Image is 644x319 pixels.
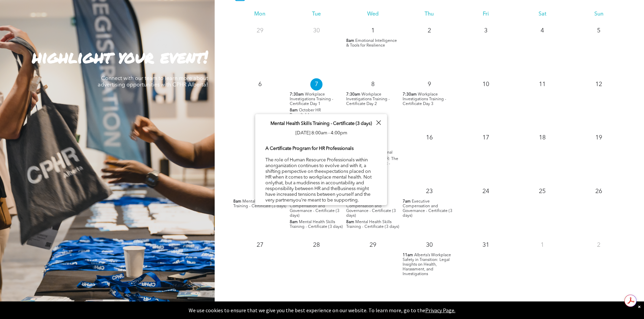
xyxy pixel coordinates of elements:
[401,11,457,18] div: Thu
[423,25,435,37] p: 2
[536,78,548,90] p: 11
[254,25,266,37] p: 29
[458,11,514,18] div: Fri
[290,220,343,229] span: Mental Health Skills Training - Certificate (3 days)
[254,185,266,197] p: 20
[254,132,266,144] p: 13
[593,185,605,197] p: 26
[265,146,354,151] b: A Certificate Program for HR Professionals
[367,78,379,90] p: 8
[346,200,396,218] span: Executive Compensation and Governance - Certificate (3 days)
[232,11,288,18] div: Mon
[423,132,435,144] p: 16
[233,200,286,208] span: Mental Health Skills Training - Certificate (3 days)
[403,253,451,276] span: Alberta’s Workplace Safety in Transition: Legal Insights on Health, Harassment, and Investigations
[290,220,298,224] span: 8am
[346,220,399,229] span: Mental Health Skills Training - Certificate (3 days)
[480,25,492,37] p: 3
[593,25,605,37] p: 5
[593,132,605,144] p: 19
[403,92,446,106] span: Workplace Investigations Training - Certificate Day 3
[536,239,548,251] p: 1
[254,78,266,90] p: 6
[290,108,298,113] span: 8am
[480,132,492,144] p: 17
[593,78,605,90] p: 12
[346,220,354,224] span: 8am
[32,45,208,69] strong: highlight your event!
[536,132,548,144] p: 18
[290,108,321,117] span: October HR Roundtable
[571,11,627,18] div: Sun
[367,25,379,37] p: 1
[593,239,605,251] p: 2
[536,185,548,197] p: 25
[310,25,323,37] p: 30
[536,25,548,37] p: 4
[290,200,339,218] span: Executive Compensation and Governance - Certificate (3 days)
[310,78,323,90] p: 7
[425,307,455,314] a: Privacy Page.
[290,92,333,106] span: Workplace Investigations Training - Certificate Day 1
[346,39,397,48] span: Emotional Intelligence & Tools for Resilience
[254,239,266,251] p: 27
[480,185,492,197] p: 24
[367,239,379,251] p: 29
[403,200,452,218] span: Executive Compensation and Governance - Certificate (3 days)
[233,199,241,204] span: 8am
[403,253,413,258] span: 11am
[270,121,372,126] span: Mental Health Skills Training - Certificate (3 days)
[310,239,323,251] p: 28
[514,11,571,18] div: Sat
[288,11,344,18] div: Tue
[423,185,435,197] p: 23
[423,239,435,251] p: 30
[480,239,492,251] p: 31
[346,92,390,106] span: Workplace Investigations Training - Certificate Day 2
[98,76,208,88] span: Connect with our team to learn more about advertising opportunities with CPHR Alberta!
[480,78,492,90] p: 10
[295,131,347,135] span: [DATE] 8:00am - 4:00pm
[423,78,435,90] p: 9
[403,199,411,204] span: 7am
[346,92,360,97] span: 7:30am
[346,38,354,43] span: 8am
[344,11,401,18] div: Wed
[290,92,304,97] span: 7:30am
[403,92,417,97] span: 7:30am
